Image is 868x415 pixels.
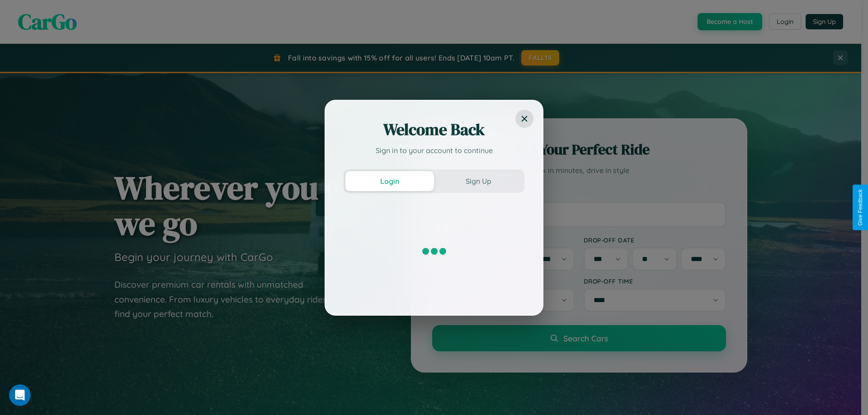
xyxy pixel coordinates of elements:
div: Give Feedback [857,189,863,226]
button: Sign Up [434,171,523,191]
button: Login [345,171,434,191]
iframe: Intercom live chat [9,384,31,406]
p: Sign in to your account to continue [344,145,524,156]
h2: Welcome Back [344,119,524,140]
